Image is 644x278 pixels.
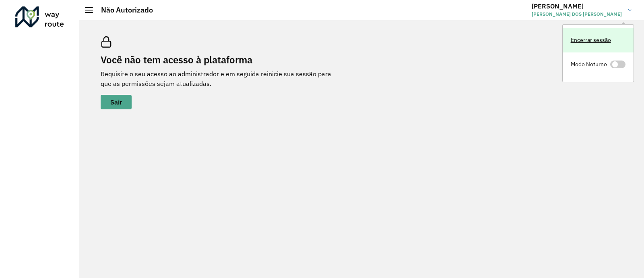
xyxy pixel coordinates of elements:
[93,6,153,15] h2: Não Autorizado
[101,69,342,88] p: Requisite o seu acesso ao administrador e em seguida reinicie sua sessão para que as permissões s...
[101,54,342,66] h2: Você não tem acesso à plataforma
[571,60,607,69] span: Modo Noturno
[563,28,634,52] a: Encerrar sessão
[532,2,622,10] h3: [PERSON_NAME]
[101,95,132,109] button: button
[110,99,122,105] span: Sair
[532,10,622,18] span: [PERSON_NAME] DOS [PERSON_NAME]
